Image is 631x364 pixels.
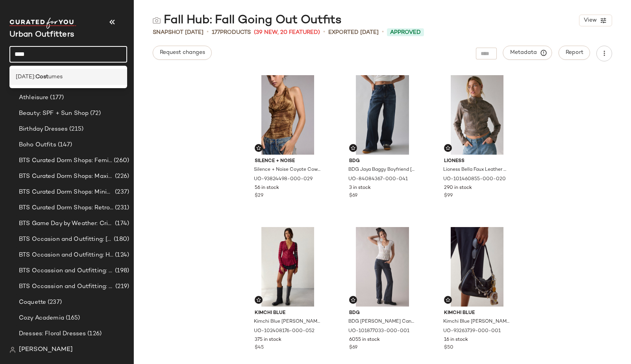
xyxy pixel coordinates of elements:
span: (39 New, 20 Featured) [254,28,320,37]
span: • [382,28,384,37]
span: BTS Occasion and Outfitting: [PERSON_NAME] to Party [19,235,112,244]
span: (147) [56,140,72,150]
span: BDG [PERSON_NAME] Canvas Ultra Low-Rise Bootcut Utility Pant in Black, Women's at Urban Outfitters [348,318,415,325]
span: BTS Curated Dorm Shops: Maximalist [19,172,113,181]
span: (226) [113,172,129,181]
img: svg%3e [256,146,261,150]
span: (124) [113,251,129,260]
span: Metadata [510,49,546,56]
span: (237) [46,298,62,307]
span: Request changes [159,50,205,56]
div: Products [212,28,251,37]
span: BTS Occassion and Outfitting: First Day Fits [19,282,114,291]
img: 101877033_001_b [343,227,422,307]
span: Kimchi Blue [PERSON_NAME] Bow Bag in Black, Women's at Urban Outfitters [443,318,510,325]
span: Beauty: SPF + Sun Shop [19,109,89,118]
span: [DATE]: [16,73,35,81]
span: • [323,28,325,37]
p: Exported [DATE] [328,28,379,37]
span: BTS Curated Dorm Shops: Minimalist [19,188,113,197]
span: BTS Curated Dorm Shops: Feminine [19,156,112,165]
span: (177) [48,93,64,102]
span: Silence + Noise Coyote Cowl Neck Halter Top in Snake Leopard, Women's at Urban Outfitters [254,166,320,174]
img: svg%3e [9,347,16,353]
span: Current Company Name [9,31,74,39]
button: Report [559,46,590,60]
span: Dresses: Floral Dresses [19,329,86,338]
button: Request changes [153,46,212,60]
span: 16 in stock [444,336,468,344]
span: (237) [113,188,129,197]
b: Cost [35,73,48,81]
span: BDG [349,158,416,165]
span: (126) [86,329,102,338]
span: $29 [255,192,263,200]
span: $50 [444,344,453,351]
img: svg%3e [351,146,355,150]
img: svg%3e [351,297,355,302]
span: • [207,28,209,37]
span: (174) [113,219,129,228]
img: svg%3e [153,17,161,24]
span: UO-101877033-000-001 [348,328,409,335]
img: cfy_white_logo.C9jOOHJF.svg [9,18,76,29]
span: (215) [68,125,83,134]
span: 375 in stock [255,336,281,344]
div: Fall Hub: Fall Going Out Outfits [153,13,342,28]
span: (260) [112,156,129,165]
img: 102408176_052_b [248,227,328,307]
span: Coquette [19,298,46,307]
span: Athleisure [19,93,48,102]
span: Snapshot [DATE] [153,28,204,37]
span: (72) [89,109,101,118]
span: [PERSON_NAME] [19,345,73,355]
span: UO-93263739-000-001 [443,328,501,335]
span: 56 in stock [255,185,279,192]
span: Kimchi Blue [PERSON_NAME] Lace Ruffle Bell Sleeve Top in [PERSON_NAME], Women's at Urban Outfitters [254,318,320,325]
span: Report [565,50,583,56]
img: 93824498_029_b [248,75,328,155]
img: svg%3e [256,297,261,302]
span: (198) [113,266,129,275]
span: BDG Jaya Baggy Boyfriend [PERSON_NAME] in Washed Blue Black, Women's at Urban Outfitters [348,166,415,174]
span: (231) [113,203,129,212]
span: $45 [255,344,264,351]
span: UO-84084367-000-041 [348,176,408,183]
button: View [579,15,612,26]
span: UO-102408176-000-052 [254,328,315,335]
img: 93263739_001_b [438,227,517,307]
span: 6055 in stock [349,336,380,344]
span: Cozy Academia [19,314,64,323]
span: Silence + Noise [255,158,321,165]
span: 3 in stock [349,185,371,192]
span: BTS Occasion and Outfitting: Homecoming Dresses [19,251,113,260]
span: Boho Outfits [19,140,56,150]
span: $99 [444,192,453,200]
button: Metadata [503,46,552,60]
img: svg%3e [446,146,450,150]
span: (165) [64,314,80,323]
span: (219) [114,282,129,291]
span: Approved [390,28,421,37]
img: 84084367_041_b [343,75,422,155]
span: BTS Curated Dorm Shops: Retro+ Boho [19,203,113,212]
span: BTS Occassion and Outfitting: Campus Lounge [19,266,113,275]
span: 177 [212,30,220,35]
span: UO-101460855-000-020 [443,176,506,183]
span: $69 [349,344,357,351]
img: 101460855_020_b [438,75,517,155]
span: View [583,17,597,24]
span: Birthday Dresses [19,125,68,134]
span: (180) [112,235,129,244]
span: BTS Game Day by Weather: Crisp & Cozy [19,219,113,228]
span: umes [48,73,63,81]
span: $69 [349,192,357,200]
span: Lioness [444,158,511,165]
img: svg%3e [446,297,450,302]
span: Lioness Bella Faux Leather Cropped Moto Jacket in Brown, Women's at Urban Outfitters [443,166,510,174]
span: Kimchi Blue [444,310,511,317]
span: BDG [349,310,416,317]
span: Kimchi Blue [255,310,321,317]
span: UO-93824498-000-029 [254,176,313,183]
span: 290 in stock [444,185,472,192]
